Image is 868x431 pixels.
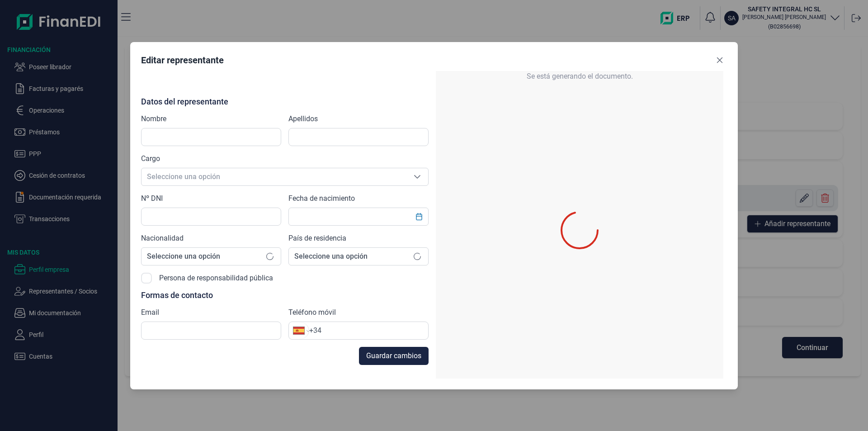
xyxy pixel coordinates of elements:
span: Seleccione una opción [289,248,406,265]
label: País de residencia [288,233,346,244]
label: Persona de responsabilidad pública [159,273,273,284]
label: Email [141,307,159,318]
span: Se está generando el documento. [527,71,633,82]
div: Seleccione una opción [406,168,428,185]
div: Editar representante [141,54,224,66]
label: Nombre [141,114,166,124]
button: Choose Date [410,208,428,225]
span: Guardar cambios [366,350,421,361]
button: Close [712,53,727,67]
span: Seleccione una opción [142,248,259,265]
button: Guardar cambios [359,347,429,365]
label: Teléfono móvil [288,307,336,318]
label: Cargo [141,153,160,164]
label: Fecha de nacimiento [288,193,355,204]
label: Apellidos [288,114,318,124]
div: Seleccione una opción [259,248,281,265]
p: Formas de contacto [141,291,429,300]
label: Nacionalidad [141,233,184,244]
div: Seleccione una opción [406,248,428,265]
span: Seleccione una opción [142,168,406,185]
p: Datos del representante [141,97,429,106]
label: Nº DNI [141,193,163,204]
